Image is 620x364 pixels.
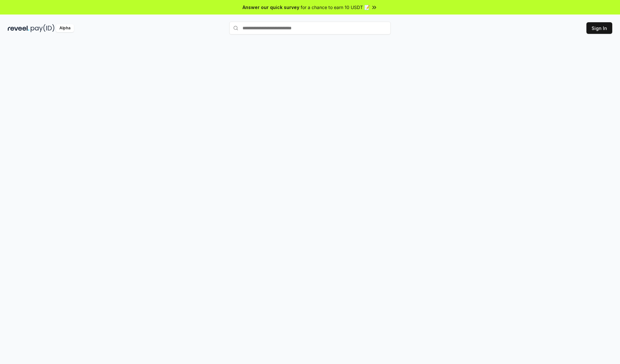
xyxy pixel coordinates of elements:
button: Sign In [586,22,612,34]
div: Alpha [56,24,74,32]
span: Answer our quick survey [243,4,299,11]
img: reveel_dark [8,24,29,32]
img: pay_id [31,24,55,32]
span: for a chance to earn 10 USDT 📝 [301,4,370,11]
